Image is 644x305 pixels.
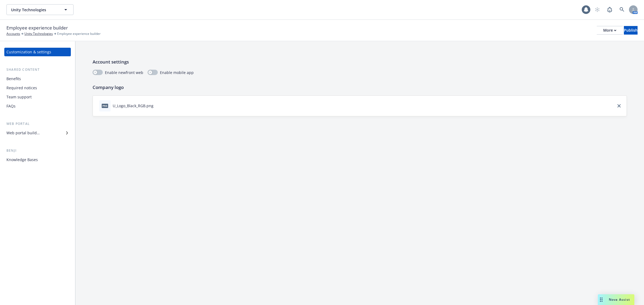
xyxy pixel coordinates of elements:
div: Web portal builder [6,129,40,137]
span: Employee experience builder [57,31,101,36]
div: Publish [624,26,638,34]
a: close [616,103,622,109]
span: png [102,104,108,108]
a: Knowledge Bases [4,155,71,164]
button: Nova Assist [598,294,634,305]
div: Knowledge Bases [6,155,38,164]
span: Enable newfront web [105,70,143,75]
a: FAQs [4,102,71,110]
a: Benefits [4,75,71,83]
a: Report a Bug [604,4,615,15]
a: Required notices [4,84,71,92]
div: Benji [4,148,71,153]
div: More [603,26,616,34]
div: Web portal [4,121,71,127]
a: Web portal builder [4,129,71,137]
a: Unity Technologies [24,31,53,36]
p: Account settings [93,58,627,65]
span: Enable mobile app [160,70,194,75]
div: Team support [6,93,32,101]
a: Start snowing [592,4,603,15]
span: Employee experience builder [6,24,68,31]
span: Unity Technologies [11,7,57,13]
button: Publish [624,26,638,35]
div: Customization & settings [6,48,51,56]
div: Required notices [6,84,37,92]
div: Shared content [4,67,71,72]
div: Benefits [6,75,21,83]
p: Company logo [93,84,627,91]
span: Nova Assist [609,297,630,302]
button: More [597,26,623,35]
a: Search [617,4,627,15]
div: U_Logo_Black_RGB.png [113,103,153,109]
button: download file [156,103,160,109]
div: Drag to move [598,294,605,305]
div: FAQs [6,102,16,110]
button: Unity Technologies [6,4,74,15]
a: Team support [4,93,71,101]
a: Customization & settings [4,48,71,56]
a: Accounts [6,31,20,36]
